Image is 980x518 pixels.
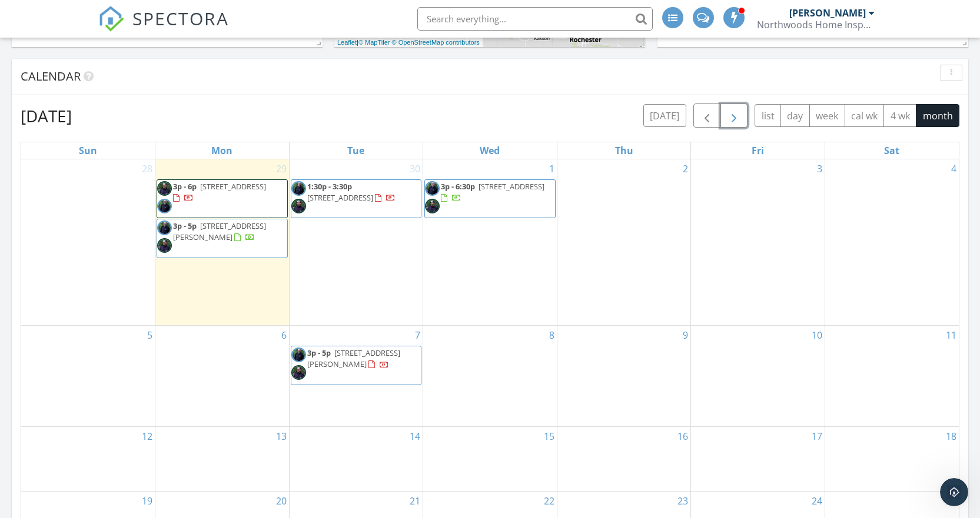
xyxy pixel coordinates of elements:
a: Saturday [882,142,902,159]
a: Go to October 11, 2025 [944,326,959,345]
a: © OpenStreetMap contributors [392,39,480,46]
td: Go to September 30, 2025 [289,159,423,326]
a: 3p - 5p [STREET_ADDRESS][PERSON_NAME] [173,220,266,242]
span: SPECTORA [132,6,229,31]
td: Go to October 6, 2025 [155,326,290,427]
img: Profile image for Support [14,259,37,282]
td: Go to October 5, 2025 [21,326,155,427]
div: Support [42,314,74,326]
button: Previous month [693,103,721,128]
a: Go to October 19, 2025 [139,492,155,510]
span: 3p - 6p [173,181,197,192]
img: The Best Home Inspection Software - Spectora [98,6,124,32]
span: Home [27,396,51,405]
img: Profile image for Support [14,172,37,195]
td: Go to October 14, 2025 [289,427,423,492]
a: 3p - 6p [STREET_ADDRESS] [173,181,266,203]
a: Go to October 12, 2025 [139,427,155,446]
a: Go to October 7, 2025 [413,326,423,345]
a: Go to September 29, 2025 [274,159,289,178]
a: Go to October 17, 2025 [809,427,825,446]
span: [STREET_ADDRESS][PERSON_NAME] [173,220,266,242]
a: © MapTiler [358,39,390,46]
a: Go to October 8, 2025 [547,326,557,345]
span: 1:30p - 3:30p [307,181,352,192]
a: Leaflet [337,39,357,46]
div: Support [42,140,74,152]
span: 3p - 5p [307,347,331,358]
td: Go to October 18, 2025 [825,427,959,492]
td: Go to September 28, 2025 [21,159,155,326]
span: Help [187,396,205,405]
img: dsc09373.jpg [291,181,306,196]
div: • [DATE] [77,357,109,370]
a: Go to October 24, 2025 [809,492,825,510]
span: 3p - 5p [173,220,197,231]
span: Messages [95,396,140,405]
span: Calendar [21,68,81,84]
span: [STREET_ADDRESS] [200,181,266,192]
td: Go to October 17, 2025 [691,427,825,492]
a: 3p - 6p [STREET_ADDRESS] [157,179,288,218]
a: Friday [749,142,766,159]
div: Northwoods Home Inspection Group LLC [757,19,875,31]
div: Support [42,270,74,283]
button: 4 wk [883,104,916,127]
button: day [780,104,810,127]
a: Tuesday [345,142,367,159]
div: Support [42,357,74,370]
iframe: Intercom live chat [940,478,968,506]
div: • [DATE] [77,270,109,283]
td: Go to October 11, 2025 [825,326,959,427]
a: Go to October 23, 2025 [675,492,690,510]
a: Go to October 22, 2025 [542,492,557,510]
td: Go to October 12, 2025 [21,427,155,492]
td: Go to October 15, 2025 [423,427,557,492]
a: 3p - 5p [STREET_ADDRESS][PERSON_NAME] [157,219,288,258]
div: Support [42,96,74,109]
td: Go to October 8, 2025 [423,326,557,427]
td: Go to October 7, 2025 [289,326,423,427]
div: Close [207,5,228,26]
img: Profile image for Support [14,346,37,369]
img: dsc09369.jpg [157,238,172,253]
td: Go to October 3, 2025 [691,159,825,326]
img: Profile image for Support [14,41,37,65]
img: Profile image for Support [14,128,37,152]
a: SPECTORA [98,16,229,41]
button: Help [157,367,235,414]
a: 3p - 5p [STREET_ADDRESS][PERSON_NAME] [307,347,400,369]
button: Messages [78,367,157,414]
img: dsc09373.jpg [157,199,172,213]
h2: [DATE] [21,104,72,128]
td: Go to September 29, 2025 [155,159,290,326]
a: Go to October 5, 2025 [145,326,155,345]
button: cal wk [845,104,885,127]
div: | [334,38,483,48]
a: 3p - 6:30p [STREET_ADDRESS] [441,181,544,203]
img: Profile image for Support [14,215,37,239]
a: Go to October 1, 2025 [547,159,557,178]
a: Sunday [77,142,99,159]
td: Go to October 1, 2025 [423,159,557,326]
button: Ask a question [65,331,171,355]
td: Go to October 9, 2025 [557,326,691,427]
a: Go to October 15, 2025 [542,427,557,446]
div: Support [42,227,74,239]
a: Go to September 30, 2025 [407,159,423,178]
a: Go to October 10, 2025 [809,326,825,345]
a: Go to October 3, 2025 [815,159,825,178]
a: Go to October 16, 2025 [675,427,690,446]
button: list [755,104,781,127]
input: Search everything... [417,7,653,31]
button: month [916,104,959,127]
img: dsc09369.jpg [157,181,172,196]
td: Go to October 2, 2025 [557,159,691,326]
a: Go to October 21, 2025 [407,492,423,510]
a: Monday [209,142,235,159]
button: Next month [720,103,748,128]
img: dsc09369.jpg [425,199,440,213]
a: Wednesday [477,142,502,159]
span: [STREET_ADDRESS][PERSON_NAME] [307,347,400,369]
div: • [DATE] [77,183,109,196]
